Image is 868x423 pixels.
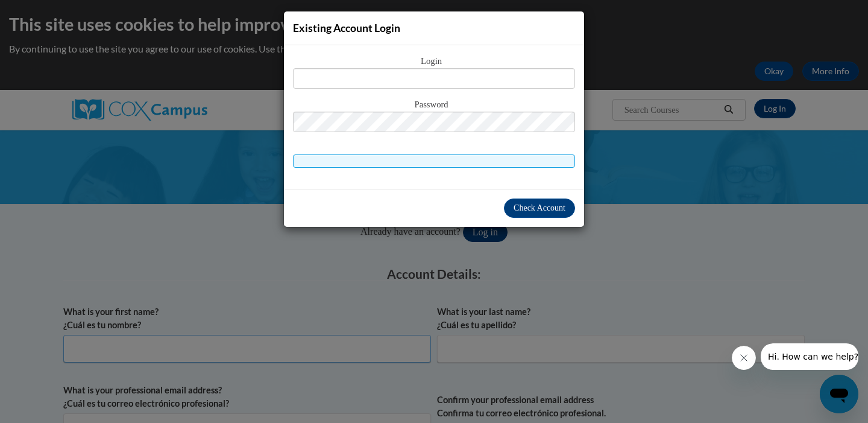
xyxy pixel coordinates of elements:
[293,98,575,112] span: Password
[761,343,858,370] iframe: Message from company
[293,22,400,34] span: Existing Account Login
[514,203,565,212] span: Check Account
[504,199,575,218] button: Check Account
[293,55,575,68] span: Login
[732,346,756,370] iframe: Close message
